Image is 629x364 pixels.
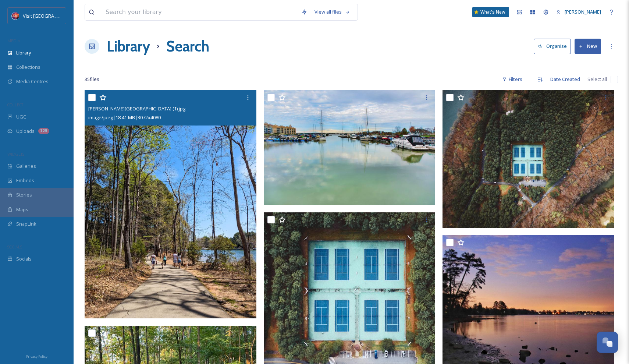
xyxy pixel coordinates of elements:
span: SOCIALS [7,244,22,250]
span: Collections [16,64,40,71]
span: image/jpeg | 18.41 MB | 3072 x 4080 [88,114,161,121]
button: Organise [534,39,571,54]
img: Jetton Park Tennis Courts New.jpeg [443,90,614,228]
span: Library [16,49,31,56]
a: View all files [311,5,354,19]
a: Privacy Policy [26,351,47,360]
span: SnapLink [16,220,36,227]
input: Search your library [102,4,298,20]
a: Library [107,35,150,57]
span: 35 file s [85,76,99,83]
span: Uploads [16,128,35,135]
span: Socials [16,255,32,262]
span: Select all [587,76,607,83]
img: bab52a99-0ba1-e96d-5ed6-ef2f00c081b5.jpg [264,90,436,205]
a: [PERSON_NAME] [552,5,605,19]
div: Date Created [547,72,584,86]
button: New [575,39,601,54]
span: [PERSON_NAME][GEOGRAPHIC_DATA] (1).jpg [88,105,185,112]
img: Logo%20Image.png [12,12,19,20]
span: WIDGETS [7,151,24,157]
span: Embeds [16,177,34,184]
img: Jetton Park (1).jpg [85,90,256,319]
span: Maps [16,206,28,213]
div: Filters [498,72,526,86]
div: 125 [38,128,49,134]
span: Visit [GEOGRAPHIC_DATA][PERSON_NAME] [23,12,116,19]
span: Galleries [16,163,36,170]
a: What's New [472,7,509,17]
a: Organise [534,39,575,54]
span: Media Centres [16,78,49,85]
span: COLLECT [7,102,23,107]
span: Privacy Policy [26,354,47,359]
span: Stories [16,191,32,198]
span: [PERSON_NAME] [565,8,601,15]
button: Open Chat [597,332,618,353]
h1: Search [166,35,209,57]
span: MEDIA [7,38,20,43]
span: UGC [16,113,26,120]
